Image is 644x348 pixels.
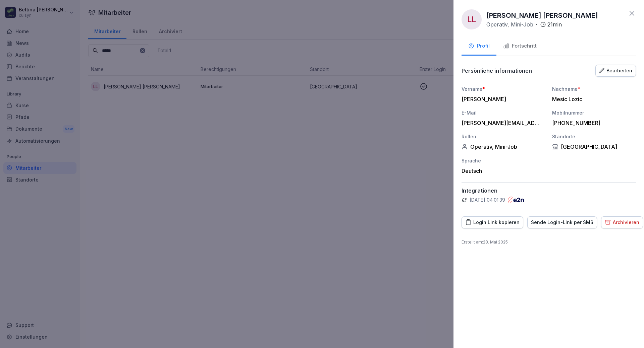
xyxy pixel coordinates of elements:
[552,85,636,92] div: Nachname
[552,143,636,150] div: [GEOGRAPHIC_DATA]
[486,20,533,28] p: Operativ, Mini-Job
[601,216,643,228] button: Archivieren
[465,219,520,226] div: Login Link kopieren
[552,120,633,126] div: [PHONE_NUMBER]
[599,67,632,74] div: Bearbeiten
[462,143,545,150] div: Operativ, Mini-Job
[527,216,597,228] button: Sende Login-Link per SMS
[595,65,636,77] button: Bearbeiten
[462,167,545,174] div: Deutsch
[552,96,633,102] div: Mesic Lozic
[462,96,542,102] div: [PERSON_NAME]
[503,42,537,50] div: Fortschritt
[552,133,636,140] div: Standorte
[462,38,496,56] button: Profil
[486,20,562,28] div: ·
[468,42,490,50] div: Profil
[508,197,524,203] img: e2n.png
[486,10,598,20] p: [PERSON_NAME] [PERSON_NAME]
[605,219,639,226] div: Archivieren
[462,9,482,29] div: LL
[462,120,542,126] div: [PERSON_NAME][EMAIL_ADDRESS][DOMAIN_NAME]
[547,20,562,28] p: 21 min
[462,216,523,228] button: Login Link kopieren
[462,187,636,194] p: Integrationen
[462,239,636,245] p: Erstellt am : 28. Mai 2025
[552,109,636,116] div: Mobilnummer
[462,67,532,74] p: Persönliche informationen
[470,197,505,203] p: [DATE] 04:01:39
[496,38,543,56] button: Fortschritt
[462,109,545,116] div: E-Mail
[531,219,593,226] div: Sende Login-Link per SMS
[462,85,545,92] div: Vorname
[462,157,545,164] div: Sprache
[462,133,545,140] div: Rollen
